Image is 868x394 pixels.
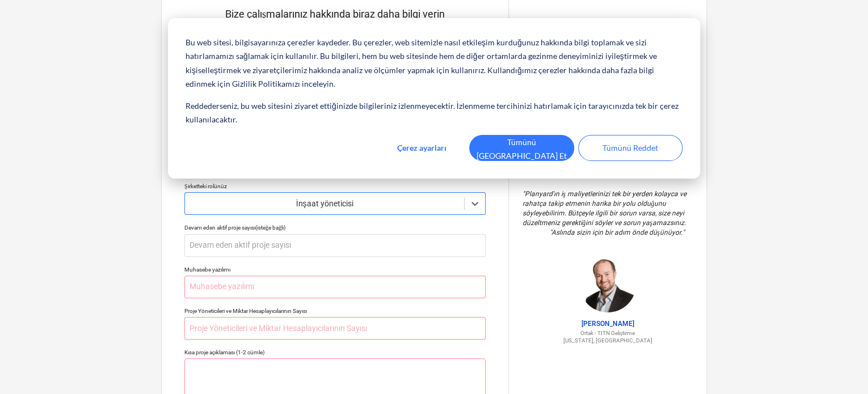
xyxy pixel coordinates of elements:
font: " [523,190,525,198]
div: Sohbet Aracı [811,340,868,394]
font: Tümünü Reddet [602,141,658,155]
font: [US_STATE], [GEOGRAPHIC_DATA] [563,337,652,344]
font: Reddederseniz, bu web sitesini ziyaret ettiğinizde bilgileriniz izlenmeyecektir. İzlenmeme tercih... [186,99,682,127]
img: Ürdün Cohen [579,256,636,312]
font: Tümünü [GEOGRAPHIC_DATA] Et [470,135,574,163]
input: Muhasebe yazılımı [184,276,486,298]
font: "Aslında sizin için bir adım önde düşünüyor. [550,228,682,236]
font: Çerez ayarları [397,141,446,155]
input: Devam eden aktif proje sayısı [184,234,486,257]
font: " [682,228,685,236]
font: Bize çalışmalarınız hakkında biraz daha bilgi verin [225,8,445,20]
input: Proje Yöneticileri ve Miktar Hesaplayıcılarının Sayısı [184,317,486,340]
font: Planyard'ın iş maliyetlerinizi tek bir yerden kolayca ve rahatça takip etmenin harika bir yolu ol... [523,190,688,227]
button: Çerez ayarları [378,135,465,161]
font: (isteğe bağlı) [255,224,285,231]
font: Muhasebe yazılımı [184,266,230,273]
font: Devam eden aktif proje sayısı [184,224,255,231]
font: Bu web sitesi, bilgisayarınıza çerezler kaydeder. Bu çerezler, web sitemizle nasıl etkileşim kurd... [186,36,682,91]
font: [PERSON_NAME] [582,320,634,328]
div: Kurabiye pankartı [168,18,700,179]
font: Şirketteki rolünüz [184,183,227,189]
button: Tümünü Kabul Et [469,135,574,161]
iframe: Sohbet Widget'ı [811,340,868,394]
font: Proje Yöneticileri ve Miktar Hesaplayıcılarının Sayısı [184,308,307,314]
font: Ortak - TITN Geliştirme [580,330,635,336]
font: Kısa proje açıklaması (1-2 cümle) [184,349,264,355]
button: Tümünü Reddet [578,135,683,161]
